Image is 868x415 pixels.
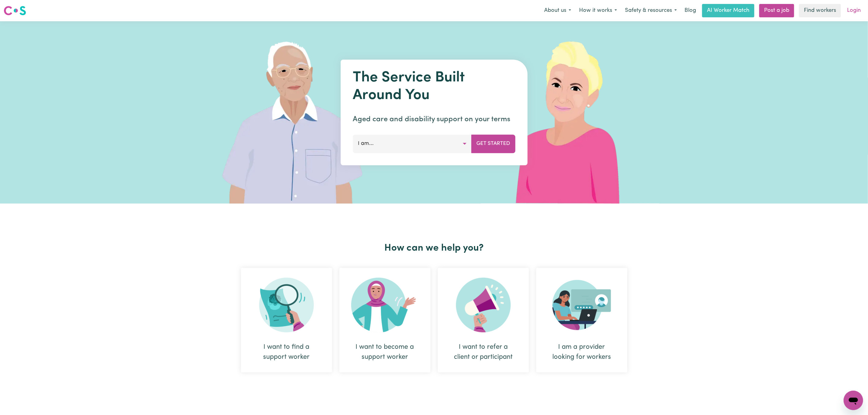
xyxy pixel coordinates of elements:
[438,268,529,372] div: I want to refer a client or participant
[256,342,317,362] div: I want to find a support worker
[353,114,515,125] p: Aged care and disability support on your terms
[259,278,314,332] img: Search
[452,342,514,362] div: I want to refer a client or participant
[799,4,841,17] a: Find workers
[759,4,794,17] a: Post a job
[552,278,611,332] img: Provider
[353,69,515,104] h1: The Service Built Around You
[351,278,419,332] img: Become Worker
[354,342,416,362] div: I want to become a support worker
[241,268,332,372] div: I want to find a support worker
[536,268,627,372] div: I am a provider looking for workers
[339,268,431,372] div: I want to become a support worker
[4,4,26,18] a: Careseekers logo
[471,135,515,153] button: Get Started
[681,4,700,17] a: Blog
[844,391,863,410] iframe: Button to launch messaging window, conversation in progress
[540,4,575,17] button: About us
[353,135,472,153] button: I am...
[702,4,754,17] a: AI Worker Match
[4,5,26,16] img: Careseekers logo
[237,242,631,254] h2: How can we help you?
[575,4,621,17] button: How it works
[551,342,613,362] div: I am a provider looking for workers
[621,4,681,17] button: Safety & resources
[456,278,511,332] img: Refer
[843,4,864,17] a: Login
